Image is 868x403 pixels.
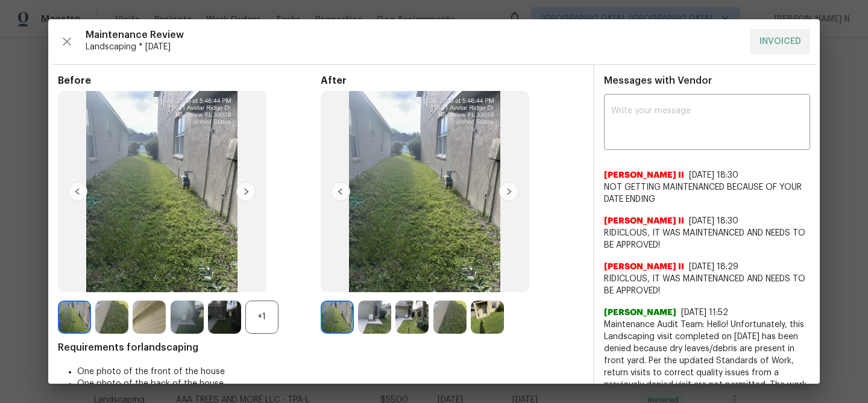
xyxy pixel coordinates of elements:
span: Requirements for landscaping [58,342,583,354]
img: left-chevron-button-url [68,182,87,201]
span: [PERSON_NAME] II [604,261,684,273]
span: [DATE] 18:30 [689,171,738,180]
span: [PERSON_NAME] [604,307,676,319]
span: RIDICLOUS, IT WAS MAINTENANCED AND NEEDS TO BE APPROVED! [604,273,810,297]
span: [DATE] 18:29 [689,263,738,271]
img: right-chevron-button-url [499,182,518,201]
span: Landscaping * [DATE] [86,41,740,53]
span: [PERSON_NAME] II [604,215,684,227]
span: NOT GETTING MAINTENANCED BECAUSE OF YOUR DATE ENDING [604,181,810,205]
li: One photo of the front of the house [77,366,583,378]
li: One photo of the back of the house [77,378,583,390]
span: Maintenance Review [86,29,740,41]
span: Before [58,75,321,87]
div: +1 [245,301,278,334]
span: [DATE] 18:30 [689,217,738,225]
img: right-chevron-button-url [236,182,256,201]
span: Messages with Vendor [604,76,712,86]
span: After [321,75,583,87]
span: [PERSON_NAME] II [604,169,684,181]
img: left-chevron-button-url [331,182,350,201]
span: RIDICLOUS, IT WAS MAINTENANCED AND NEEDS TO BE APPROVED! [604,227,810,251]
span: [DATE] 11:52 [681,308,728,317]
